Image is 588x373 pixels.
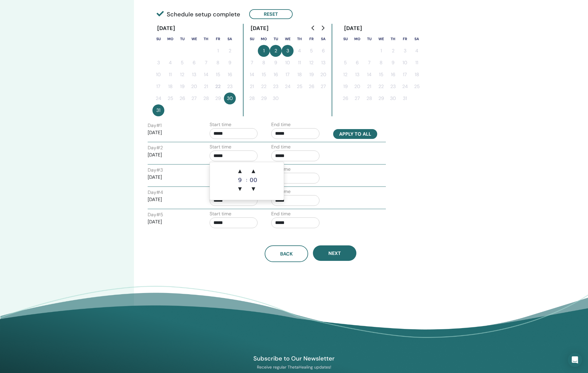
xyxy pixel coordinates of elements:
label: Start time [210,210,231,217]
button: 11 [411,57,423,69]
button: 16 [224,69,236,81]
button: 7 [246,57,258,69]
span: ▼ [234,183,246,195]
button: 28 [363,93,375,104]
button: Reset [249,9,293,19]
p: [DATE] [148,129,196,136]
button: Go to previous month [308,22,318,34]
th: Wednesday [188,33,200,45]
button: 3 [399,45,411,57]
button: 26 [305,81,317,93]
label: Day # 5 [148,211,163,218]
button: 1 [375,45,387,57]
button: 13 [351,69,363,81]
span: Back [280,251,293,257]
button: 21 [200,81,212,93]
th: Sunday [246,33,258,45]
span: ▲ [247,165,259,177]
div: [DATE] [246,24,274,33]
button: 21 [246,81,258,93]
button: 6 [188,57,200,69]
button: 19 [339,81,351,93]
button: 8 [258,57,270,69]
label: Day # 1 [148,122,162,129]
button: 25 [294,81,305,93]
button: 29 [258,93,270,104]
th: Sunday [152,33,164,45]
th: Monday [258,33,270,45]
button: 2 [270,45,282,57]
p: [DATE] [148,174,196,181]
label: Start time [210,143,231,151]
button: 29 [375,93,387,104]
button: 20 [351,81,363,93]
button: 25 [411,81,423,93]
th: Tuesday [363,33,375,45]
th: Friday [212,33,224,45]
button: 30 [387,93,399,104]
th: Saturday [317,33,329,45]
button: 2 [224,45,236,57]
button: 25 [164,93,176,104]
label: End time [271,210,291,217]
button: 4 [294,45,305,57]
th: Wednesday [282,33,294,45]
button: 14 [363,69,375,81]
label: Day # 3 [148,167,163,174]
button: 29 [212,93,224,104]
button: 31 [152,104,164,116]
button: 5 [176,57,188,69]
div: [DATE] [339,24,367,33]
button: Apply to all [333,129,377,139]
button: 16 [270,69,282,81]
button: 16 [387,69,399,81]
p: [DATE] [148,196,196,203]
button: 12 [305,57,317,69]
button: 17 [399,69,411,81]
button: 11 [294,57,305,69]
th: Tuesday [270,33,282,45]
th: Saturday [411,33,423,45]
button: 1 [258,45,270,57]
p: Receive regular ThetaHealing updates! [225,364,363,370]
button: 19 [176,81,188,93]
button: 24 [399,81,411,93]
button: 14 [246,69,258,81]
button: 5 [305,45,317,57]
button: 12 [176,69,188,81]
th: Monday [164,33,176,45]
button: 3 [152,57,164,69]
button: Back [265,245,308,262]
button: 14 [200,69,212,81]
button: 4 [411,45,423,57]
button: 23 [270,81,282,93]
th: Sunday [339,33,351,45]
div: [DATE] [152,24,180,33]
th: Saturday [224,33,236,45]
label: End time [271,143,291,151]
button: 26 [339,93,351,104]
button: 21 [363,81,375,93]
button: 3 [282,45,294,57]
button: 13 [317,57,329,69]
button: 17 [282,69,294,81]
button: 22 [375,81,387,93]
button: 10 [152,69,164,81]
button: 9 [224,57,236,69]
label: Day # 2 [148,144,163,151]
button: 30 [270,93,282,104]
button: 12 [339,69,351,81]
button: 8 [212,57,224,69]
button: 28 [200,93,212,104]
button: 20 [317,69,329,81]
button: 24 [282,81,294,93]
span: ▲ [234,165,246,177]
th: Wednesday [375,33,387,45]
button: 23 [387,81,399,93]
button: 15 [258,69,270,81]
button: 23 [224,81,236,93]
button: 27 [351,93,363,104]
button: Go to next month [318,22,327,34]
th: Friday [305,33,317,45]
th: Monday [351,33,363,45]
